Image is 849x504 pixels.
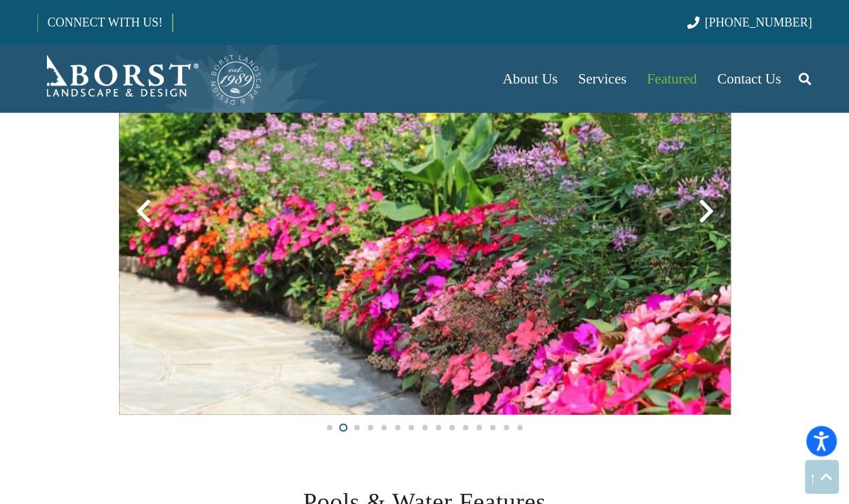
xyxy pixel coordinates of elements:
a: About Us [492,45,568,113]
a: Contact Us [707,45,791,113]
a: Services [568,45,636,113]
span: [PHONE_NUMBER] [705,16,812,29]
a: CONNECT WITH US! [38,6,172,39]
a: Borst-Logo [37,52,263,106]
span: Contact Us [717,71,781,87]
a: [PHONE_NUMBER] [687,16,812,29]
img: perennial-flowers [119,6,731,414]
a: Search [791,62,818,96]
span: Services [578,71,626,87]
a: Featured [637,45,707,113]
span: Featured [647,71,697,87]
a: Back to top [805,460,839,494]
span: About Us [502,71,557,87]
